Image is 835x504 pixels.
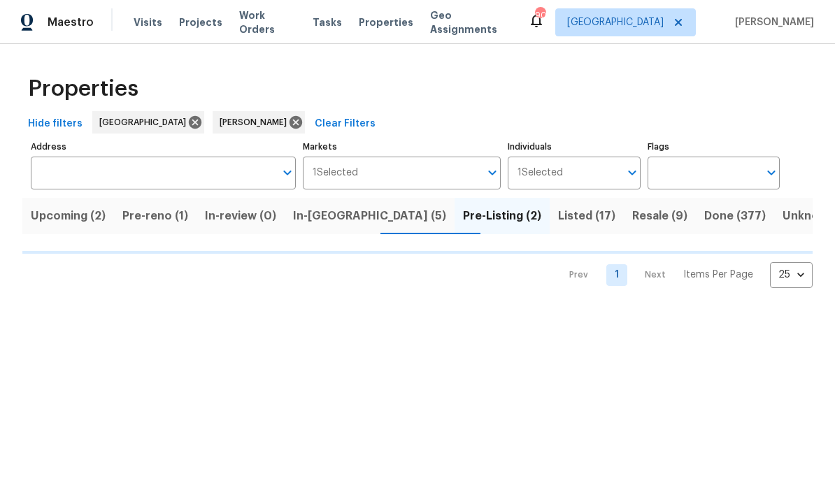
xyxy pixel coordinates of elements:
[278,163,297,182] button: Open
[313,167,358,179] span: 1 Selected
[704,206,766,226] span: Done (377)
[92,111,204,134] div: [GEOGRAPHIC_DATA]
[28,115,83,133] span: Hide filters
[770,257,813,293] div: 25
[205,206,276,226] span: In-review (0)
[303,143,501,151] label: Markets
[313,17,342,27] span: Tasks
[239,8,296,36] span: Work Orders
[315,115,376,133] span: Clear Filters
[622,163,642,182] button: Open
[518,167,563,179] span: 1 Selected
[28,82,138,96] span: Properties
[556,262,813,288] nav: Pagination Navigation
[483,163,502,182] button: Open
[508,143,640,151] label: Individuals
[606,264,627,286] a: Goto page 1
[729,15,814,29] span: [PERSON_NAME]
[293,206,446,226] span: In-[GEOGRAPHIC_DATA] (5)
[220,115,292,129] span: [PERSON_NAME]
[359,15,413,29] span: Properties
[535,8,545,22] div: 90
[22,111,88,137] button: Hide filters
[463,206,541,226] span: Pre-Listing (2)
[683,268,753,282] p: Items Per Page
[632,206,687,226] span: Resale (9)
[648,143,780,151] label: Flags
[31,206,106,226] span: Upcoming (2)
[558,206,615,226] span: Listed (17)
[762,163,781,182] button: Open
[567,15,664,29] span: [GEOGRAPHIC_DATA]
[31,143,296,151] label: Address
[134,15,162,29] span: Visits
[122,206,188,226] span: Pre-reno (1)
[179,15,222,29] span: Projects
[99,115,192,129] span: [GEOGRAPHIC_DATA]
[48,15,94,29] span: Maestro
[430,8,511,36] span: Geo Assignments
[309,111,381,137] button: Clear Filters
[213,111,305,134] div: [PERSON_NAME]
